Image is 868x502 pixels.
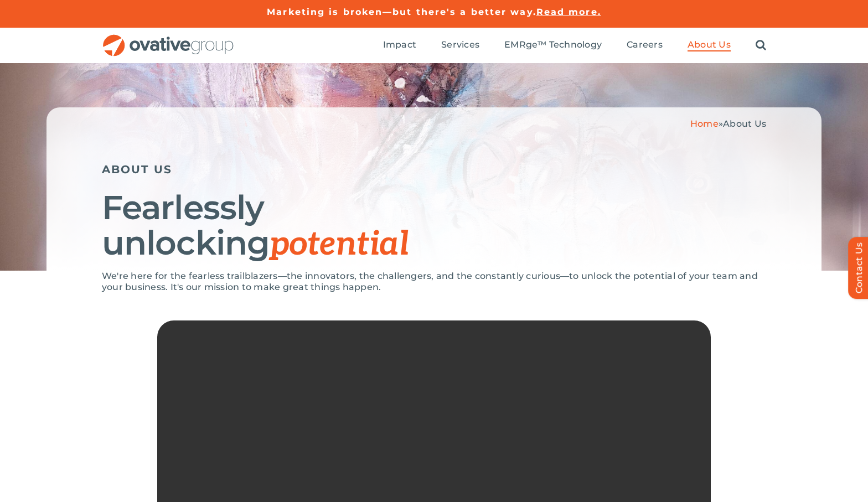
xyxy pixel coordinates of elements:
[627,39,663,50] span: Careers
[723,118,766,129] span: About Us
[383,39,416,50] span: Impact
[688,39,731,51] a: About Us
[102,33,235,44] a: OG_Full_horizontal_RGB
[504,39,602,50] span: EMRge™ Technology
[504,39,602,51] a: EMRge™ Technology
[102,163,766,176] h5: ABOUT US
[441,39,479,51] a: Services
[267,7,536,17] a: Marketing is broken—but there's a better way.
[441,39,479,50] span: Services
[690,118,766,129] span: »
[102,271,766,293] p: We're here for the fearless trailblazers—the innovators, the challengers, and the constantly curi...
[383,39,416,51] a: Impact
[102,190,766,262] h1: Fearlessly unlocking
[756,39,766,51] a: Search
[536,7,601,17] a: Read more.
[627,39,663,51] a: Careers
[270,225,409,265] span: potential
[383,28,766,63] nav: Menu
[688,39,731,50] span: About Us
[690,118,719,129] a: Home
